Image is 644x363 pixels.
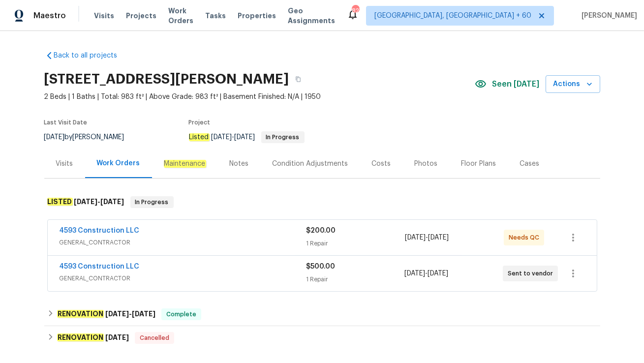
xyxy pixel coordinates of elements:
em: Maintenance [164,160,206,168]
span: [DATE] [405,234,426,241]
div: 1 Repair [306,274,404,284]
div: Cases [520,159,540,169]
div: by [PERSON_NAME] [44,131,136,143]
span: - [212,134,255,141]
span: Actions [553,78,592,91]
span: Project [189,120,211,125]
span: GENERAL_CONTRACTOR [60,238,307,247]
span: [DATE] [132,310,155,317]
span: Cancelled [136,333,173,343]
div: Work Orders [97,158,140,168]
span: Tasks [205,12,226,19]
span: Seen [DATE] [492,79,540,89]
span: [DATE] [74,198,98,205]
span: Complete [162,309,200,319]
div: LISTED [DATE]-[DATE]In Progress [44,186,600,218]
span: - [74,198,124,205]
span: Needs QC [509,233,543,242]
em: RENOVATION [57,333,104,341]
span: - [405,233,449,242]
span: [DATE] [101,198,124,205]
span: Geo Assignments [288,6,335,26]
em: Listed [189,133,210,141]
button: Actions [546,75,600,93]
div: RENOVATION [DATE]-[DATE]Complete [44,302,600,326]
span: In Progress [131,197,173,207]
div: Notes [230,159,249,169]
span: [GEOGRAPHIC_DATA], [GEOGRAPHIC_DATA] + 60 [374,11,531,21]
span: Properties [238,11,276,21]
em: LISTED [47,198,73,206]
span: Projects [126,11,156,21]
span: Maestro [33,11,66,21]
span: [DATE] [212,134,232,141]
span: $500.00 [306,263,335,270]
span: [DATE] [105,334,129,341]
span: - [105,310,155,317]
span: In Progress [262,134,304,140]
span: GENERAL_CONTRACTOR [60,273,306,283]
a: 4593 Construction LLC [60,227,140,234]
h2: [STREET_ADDRESS][PERSON_NAME] [44,74,289,84]
div: RENOVATION [DATE]Cancelled [44,326,600,350]
span: [PERSON_NAME] [578,11,637,21]
a: 4593 Construction LLC [60,263,140,270]
button: Copy Address [289,70,307,88]
span: Sent to vendor [508,269,557,278]
span: [DATE] [235,134,255,141]
span: [DATE] [105,310,129,317]
div: Floor Plans [461,159,496,169]
span: [DATE] [428,234,449,241]
div: Costs [372,159,391,169]
div: 827 [352,6,359,16]
div: Condition Adjustments [273,159,348,169]
em: RENOVATION [57,310,104,318]
span: 2 Beds | 1 Baths | Total: 983 ft² | Above Grade: 983 ft² | Basement Finished: N/A | 1950 [44,92,475,102]
div: 1 Repair [307,239,405,248]
span: Last Visit Date [44,120,88,125]
span: - [404,269,448,278]
div: Visits [56,159,73,169]
span: $200.00 [307,227,336,234]
div: Photos [415,159,438,169]
span: Visits [94,11,114,21]
span: [DATE] [44,134,65,141]
span: [DATE] [428,270,448,277]
a: Back to all projects [44,51,139,60]
span: [DATE] [404,270,425,277]
span: Work Orders [168,6,193,26]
